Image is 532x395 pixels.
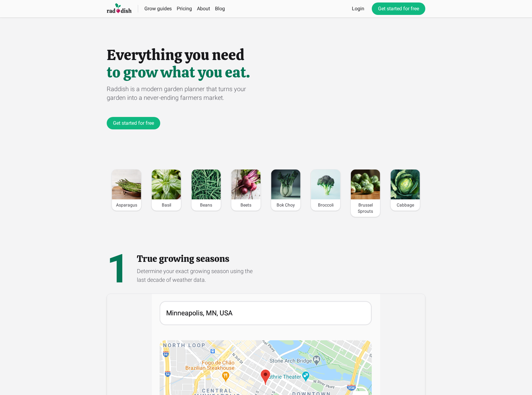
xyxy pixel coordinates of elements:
img: Image of Asparagus [112,170,141,199]
div: Beets [231,199,261,211]
a: Get started for free [107,117,160,129]
div: Determine your exact growing season using the last decade of weather data. [137,267,256,284]
img: Image of Broccoli [311,170,340,199]
div: Beans [192,199,221,211]
a: Get started for free [372,2,425,15]
img: Image of Beans [192,170,221,199]
div: Asparagus [112,199,141,211]
a: Image of Brussel SproutsBrussel Sprouts [351,169,380,217]
a: Login [352,5,364,12]
a: About [197,6,210,12]
img: Image of Brussel Sprouts [351,170,380,199]
div: Broccoli [311,199,340,211]
a: Image of BeansBeans [191,169,221,211]
a: Blog [215,6,225,12]
img: Image of Basil [152,170,181,199]
a: Pricing [177,6,192,12]
a: Image of CabbageCabbage [390,169,420,211]
h1: Everything you need [107,47,425,62]
a: Image of Bok ChoyBok Choy [271,169,301,211]
div: Brussel Sprouts [351,199,380,217]
a: Image of BroccoliBroccoli [311,169,341,211]
div: Basil [152,199,181,211]
img: Image of Beets [231,170,261,199]
h1: to grow what you eat. [107,65,425,80]
h2: True growing seasons [137,253,256,264]
div: 1 [107,249,129,289]
a: Image of BeetsBeets [231,169,261,211]
a: Image of AsparagusAsparagus [112,169,142,211]
a: Image of BasilBasil [152,169,181,211]
div: Cabbage [391,199,420,211]
img: Raddish company logo [107,3,132,14]
div: Raddish is a modern garden planner that turns your garden into a never-ending farmers market. [107,85,266,102]
a: Grow guides [144,6,172,12]
img: Image of Cabbage [391,170,420,199]
img: Image of Bok Choy [271,170,301,199]
div: Bok Choy [271,199,301,211]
